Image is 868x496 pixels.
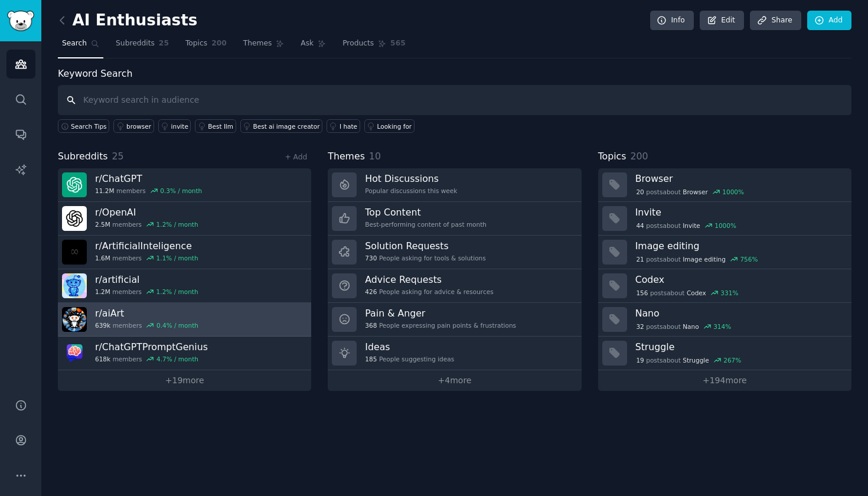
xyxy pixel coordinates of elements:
div: post s about [635,288,739,298]
span: 19 [636,356,644,364]
span: 426 [365,288,377,296]
a: Best ai image creator [240,119,322,133]
div: 4.7 % / month [156,355,198,363]
span: Topics [185,38,207,49]
a: Advice Requests426People asking for advice & resources [328,269,581,303]
span: Browser [683,188,708,196]
h3: Image editing [635,240,843,252]
h3: Solution Requests [365,240,485,252]
div: People expressing pain points & frustrations [365,321,516,329]
a: +19more [58,370,311,391]
a: invite [158,119,191,133]
h3: r/ aiArt [95,307,198,319]
span: 639k [95,321,110,329]
div: 1000 % [722,188,744,196]
span: 1.6M [95,254,110,262]
span: Topics [598,149,626,164]
h3: Top Content [365,206,487,218]
a: Best llm [195,119,236,133]
label: Keyword Search [58,68,132,79]
img: ChatGPT [62,172,87,197]
div: Best llm [208,122,233,130]
div: 0.3 % / month [160,187,202,195]
h3: Nano [635,307,843,319]
a: r/aiArt639kmembers0.4% / month [58,303,311,337]
span: 11.2M [95,187,114,195]
div: post s about [635,254,759,265]
span: 730 [365,254,377,262]
div: members [95,220,198,229]
a: r/ChatGPTPromptGenius618kmembers4.7% / month [58,337,311,370]
div: Popular discussions this week [365,187,457,195]
div: post s about [635,355,742,366]
span: 368 [365,321,377,329]
a: r/ChatGPT11.2Mmembers0.3% / month [58,168,311,202]
span: 618k [95,355,110,363]
a: Search [58,34,103,58]
div: post s about [635,187,745,197]
img: aiArt [62,307,87,332]
a: Themes [239,34,289,58]
a: r/OpenAI2.5Mmembers1.2% / month [58,202,311,236]
h3: r/ artificial [95,273,198,286]
span: 1.2M [95,288,110,296]
div: 1.2 % / month [156,288,198,296]
span: 200 [630,151,648,162]
div: People asking for tools & solutions [365,254,485,262]
div: I hate [340,122,357,130]
span: Nano [683,322,699,331]
a: Add [807,11,851,31]
h3: Hot Discussions [365,172,457,185]
a: + Add [285,153,307,161]
h3: r/ ChatGPT [95,172,202,185]
div: 267 % [723,356,741,364]
h3: Struggle [635,341,843,353]
a: r/artificial1.2Mmembers1.2% / month [58,269,311,303]
span: Search Tips [71,122,107,130]
span: 32 [636,322,644,331]
div: members [95,187,202,195]
div: Looking for [377,122,412,130]
div: browser [126,122,151,130]
a: Hot DiscussionsPopular discussions this week [328,168,581,202]
a: Struggle19postsaboutStruggle267% [598,337,851,370]
span: 2.5M [95,220,110,229]
img: ChatGPTPromptGenius [62,341,87,366]
h3: Advice Requests [365,273,493,286]
a: I hate [327,119,360,133]
a: Ask [296,34,330,58]
a: Solution Requests730People asking for tools & solutions [328,236,581,269]
span: 21 [636,255,644,263]
span: Image editing [683,255,726,263]
h3: Codex [635,273,843,286]
a: Topics200 [181,34,231,58]
span: 156 [636,289,648,297]
a: Share [750,11,801,31]
span: 44 [636,221,644,230]
h3: Browser [635,172,843,185]
h3: r/ ChatGPTPromptGenius [95,341,208,353]
input: Keyword search in audience [58,85,851,115]
button: Search Tips [58,119,109,133]
div: 1.2 % / month [156,220,198,229]
span: Subreddits [58,149,108,164]
img: OpenAI [62,206,87,231]
span: 25 [159,38,169,49]
a: Top ContentBest-performing content of past month [328,202,581,236]
span: Struggle [683,356,709,364]
h3: r/ ArtificialInteligence [95,240,198,252]
span: 10 [369,151,381,162]
span: Ask [301,38,314,49]
a: Subreddits25 [112,34,173,58]
div: People suggesting ideas [365,355,454,363]
span: 565 [390,38,406,49]
span: Themes [243,38,272,49]
div: post s about [635,321,732,332]
div: People asking for advice & resources [365,288,493,296]
a: Info [650,11,694,31]
img: artificial [62,273,87,298]
a: Nano32postsaboutNano314% [598,303,851,337]
h3: Invite [635,206,843,218]
div: Best ai image creator [253,122,320,130]
a: +194more [598,370,851,391]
